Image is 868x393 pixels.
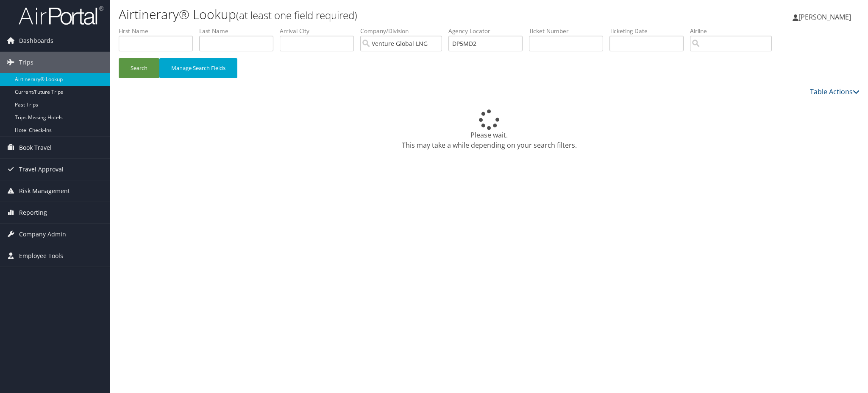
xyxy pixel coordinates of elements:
[280,27,360,35] label: Arrival City
[199,27,280,35] label: Last Name
[19,159,64,180] span: Travel Approval
[810,87,860,96] a: Table Actions
[19,245,63,267] span: Employee Tools
[159,58,237,78] button: Manage Search Fields
[236,8,357,22] small: (at least one field required)
[529,27,609,35] label: Ticket Number
[19,224,66,245] span: Company Admin
[690,27,778,35] label: Airline
[19,137,52,158] span: Book Travel
[119,6,612,23] h1: Airtinerary® Lookup
[19,6,103,25] img: airportal-logo.png
[119,58,159,78] button: Search
[19,202,47,223] span: Reporting
[793,4,860,30] a: [PERSON_NAME]
[360,27,448,35] label: Company/Division
[19,180,70,202] span: Risk Management
[19,52,33,73] span: Trips
[609,27,690,35] label: Ticketing Date
[119,27,199,35] label: First Name
[119,109,860,150] div: Please wait. This may take a while depending on your search filters.
[798,12,851,22] span: [PERSON_NAME]
[19,30,53,51] span: Dashboards
[448,27,529,35] label: Agency Locator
